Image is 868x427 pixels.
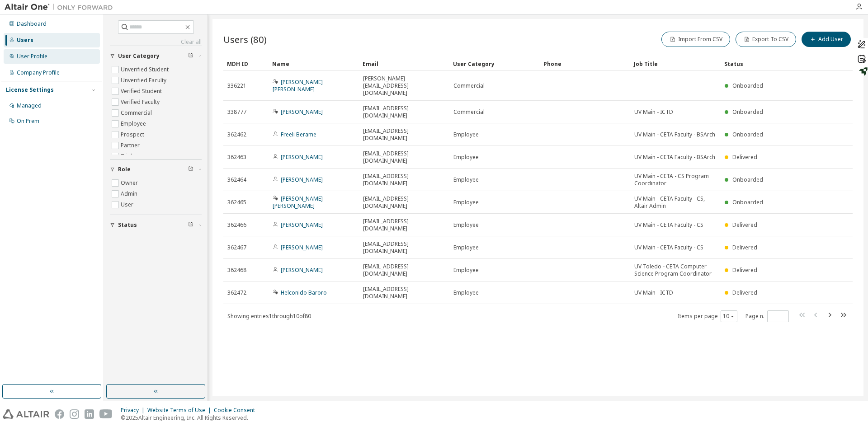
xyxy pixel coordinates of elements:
[736,32,796,47] button: Export To CSV
[70,409,79,419] img: instagram.svg
[188,166,193,173] span: Clear filter
[121,108,154,118] label: Commercial
[634,221,703,229] span: UV Main - CETA Faculty - CS
[634,108,673,116] span: UV Main - ICTD
[121,129,146,140] label: Prospect
[17,20,47,28] div: Dashboard
[732,266,757,274] span: Delivered
[118,166,131,173] span: Role
[723,313,735,320] button: 10
[363,56,446,71] div: Email
[281,153,323,161] a: [PERSON_NAME]
[17,37,33,44] div: Users
[363,218,445,232] span: [EMAIL_ADDRESS][DOMAIN_NAME]
[732,198,763,206] span: Onboarded
[273,78,323,93] a: [PERSON_NAME] [PERSON_NAME]
[223,33,267,46] span: Users (80)
[147,407,214,414] div: Website Terms of Use
[363,105,445,119] span: [EMAIL_ADDRESS][DOMAIN_NAME]
[121,118,148,129] label: Employee
[121,199,135,210] label: User
[227,176,246,183] span: 362464
[745,310,789,322] span: Page n.
[453,267,479,274] span: Employee
[110,215,202,235] button: Status
[634,173,717,187] span: UV Main - CETA - CS Program Coordinator
[273,195,323,210] a: [PERSON_NAME] [PERSON_NAME]
[121,414,260,422] p: © 2025 Altair Engineering, Inc. All Rights Reserved.
[281,289,327,296] a: Helconido Baroro
[227,312,311,320] span: Showing entries 1 through 10 of 80
[634,195,717,210] span: UV Main - CETA Faculty - CS, Altair Admin
[732,244,757,251] span: Delivered
[363,195,445,210] span: [EMAIL_ADDRESS][DOMAIN_NAME]
[227,244,246,251] span: 362467
[227,82,246,89] span: 336221
[732,131,763,138] span: Onboarded
[281,221,323,229] a: [PERSON_NAME]
[227,154,246,161] span: 362463
[99,409,113,419] img: youtube.svg
[281,108,323,116] a: [PERSON_NAME]
[227,267,246,274] span: 362468
[227,131,246,138] span: 362462
[118,221,137,229] span: Status
[17,117,39,125] div: On Prem
[227,56,265,71] div: MDH ID
[121,188,139,199] label: Admin
[661,32,730,47] button: Import From CSV
[453,221,479,229] span: Employee
[363,75,445,97] span: [PERSON_NAME][EMAIL_ADDRESS][DOMAIN_NAME]
[110,46,202,66] button: User Category
[732,153,757,161] span: Delivered
[227,199,246,206] span: 362465
[121,178,140,188] label: Owner
[732,289,757,296] span: Delivered
[732,221,757,229] span: Delivered
[732,82,763,89] span: Onboarded
[634,131,715,138] span: UV Main - CETA Faculty - BSArch
[453,244,479,251] span: Employee
[281,244,323,251] a: [PERSON_NAME]
[118,52,160,60] span: User Category
[227,289,246,296] span: 362472
[453,56,536,71] div: User Category
[121,151,134,162] label: Trial
[214,407,260,414] div: Cookie Consent
[802,32,851,47] button: Add User
[121,97,161,108] label: Verified Faculty
[121,86,164,97] label: Verified Student
[363,127,445,142] span: [EMAIL_ADDRESS][DOMAIN_NAME]
[85,409,94,419] img: linkedin.svg
[634,263,717,277] span: UV Toledo - CETA Computer Science Program Coordinator
[724,56,798,71] div: Status
[281,131,316,138] a: Freeli Berame
[363,173,445,187] span: [EMAIL_ADDRESS][DOMAIN_NAME]
[17,53,47,60] div: User Profile
[453,82,485,89] span: Commercial
[281,176,323,183] a: [PERSON_NAME]
[453,108,485,116] span: Commercial
[281,266,323,274] a: [PERSON_NAME]
[363,150,445,164] span: [EMAIL_ADDRESS][DOMAIN_NAME]
[634,244,703,251] span: UV Main - CETA Faculty - CS
[363,286,445,300] span: [EMAIL_ADDRESS][DOMAIN_NAME]
[732,108,763,116] span: Onboarded
[227,221,246,229] span: 362466
[732,176,763,183] span: Onboarded
[110,160,202,179] button: Role
[453,131,479,138] span: Employee
[17,69,60,76] div: Company Profile
[543,56,627,71] div: Phone
[55,409,64,419] img: facebook.svg
[678,310,737,322] span: Items per page
[634,289,673,296] span: UV Main - ICTD
[453,289,479,296] span: Employee
[110,38,202,46] a: Clear all
[188,52,193,60] span: Clear filter
[453,199,479,206] span: Employee
[453,154,479,161] span: Employee
[634,154,715,161] span: UV Main - CETA Faculty - BSArch
[453,176,479,183] span: Employee
[5,3,118,12] img: Altair One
